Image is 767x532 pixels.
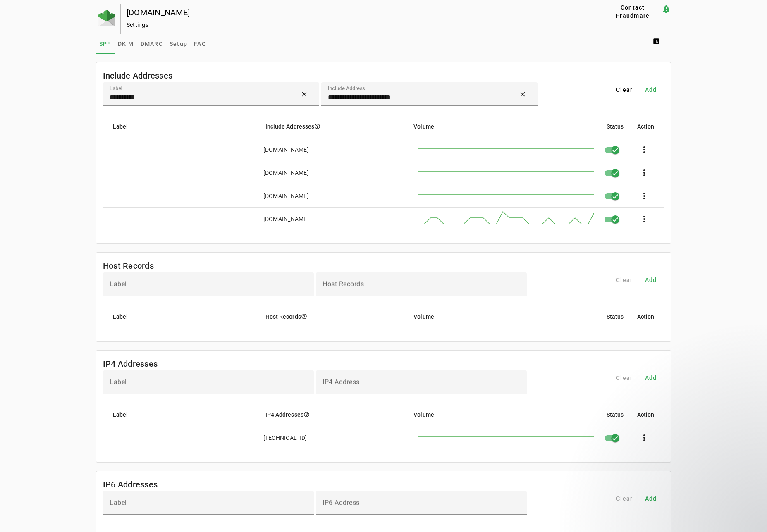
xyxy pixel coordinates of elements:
div: Settings [127,21,578,29]
i: help_outline [314,123,320,129]
div: [DOMAIN_NAME] [127,8,578,17]
div: [DOMAIN_NAME] [263,215,309,223]
iframe: Intercom live chat [739,504,759,524]
i: help_outline [303,411,310,417]
span: Add [645,86,657,94]
img: Fraudmarc Logo [98,10,115,26]
a: SPF [96,34,115,54]
i: help_outline [301,313,307,320]
mat-label: IP6 Address [323,499,360,507]
button: Clear [611,82,638,97]
span: Add [645,276,657,284]
fm-list-table: IP4 Addresses [96,350,671,463]
span: FAQ [194,41,206,47]
a: DKIM [115,34,137,54]
mat-header-cell: Volume [407,115,600,138]
mat-label: Label [110,499,127,507]
span: DMARC [141,41,163,47]
button: Add [638,82,664,97]
mat-label: Label [110,86,122,91]
mat-card-title: Host Records [103,259,154,272]
mat-header-cell: Label [103,115,259,138]
mat-header-cell: Volume [407,305,600,328]
span: Clear [616,86,633,94]
div: [DOMAIN_NAME] [263,146,309,154]
mat-card-title: IP4 Addresses [103,357,158,370]
mat-header-cell: Status [600,305,631,328]
mat-header-cell: Status [600,115,631,138]
mat-label: Label [110,280,127,288]
button: Clear [293,84,319,104]
mat-label: IP4 Address [323,378,360,386]
button: Clear [511,84,538,104]
mat-label: Label [110,378,127,386]
a: DMARC [137,34,166,54]
mat-card-title: IP6 Addresses [103,478,158,491]
mat-header-cell: Volume [407,403,600,426]
button: Add [638,272,664,287]
mat-header-cell: Action [631,403,664,426]
a: Setup [166,34,191,54]
span: Contact Fraudmarc [607,3,658,20]
button: Add [638,370,664,385]
mat-label: Include Address [328,86,365,91]
span: Setup [170,41,187,47]
fm-list-table: Host Records [96,252,671,342]
span: DKIM [118,41,134,47]
mat-header-cell: IP4 Addresses [259,403,407,426]
mat-card-title: Include Addresses [103,69,172,82]
div: [TECHNICAL_ID] [263,434,307,442]
a: FAQ [191,34,210,54]
mat-icon: notification_important [661,4,671,14]
div: [DOMAIN_NAME] [263,169,309,177]
mat-header-cell: Action [631,115,664,138]
mat-label: Host Records [323,280,364,288]
button: Contact Fraudmarc [604,4,661,19]
mat-header-cell: Action [631,305,664,328]
mat-header-cell: Label [103,403,259,426]
mat-header-cell: Include Addresses [259,115,407,138]
mat-header-cell: Status [600,403,631,426]
fm-list-table: Include Addresses [96,62,671,244]
span: SPF [99,41,111,47]
mat-header-cell: Label [103,305,259,328]
span: Add [645,374,657,382]
mat-header-cell: Host Records [259,305,407,328]
div: [DOMAIN_NAME] [263,192,309,200]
